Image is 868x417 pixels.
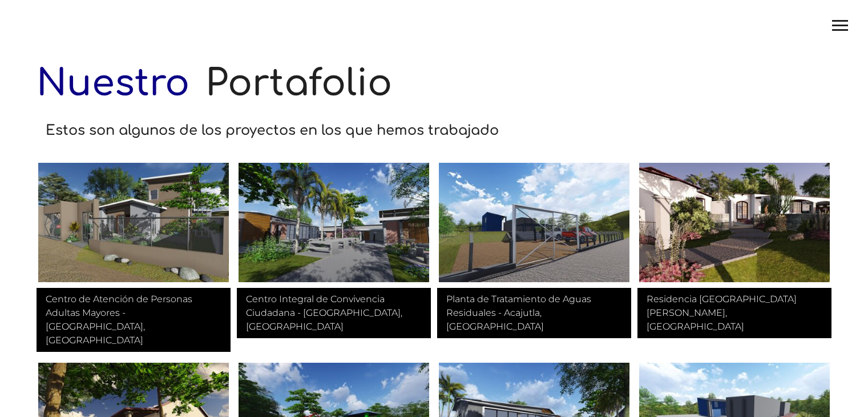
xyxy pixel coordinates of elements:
[437,288,631,338] a: Planta de Tratamiento de Aguas Residuales - Acajutla, [GEOGRAPHIC_DATA]
[237,288,431,338] a: Centro Integral de Convivencia Ciudadana - [GEOGRAPHIC_DATA], [GEOGRAPHIC_DATA]
[37,288,231,352] a: Centro de Atención de Personas Adultas Mayores - [GEOGRAPHIC_DATA], [GEOGRAPHIC_DATA]
[37,63,189,104] span: Nuestro
[637,288,831,338] a: Residencia [GEOGRAPHIC_DATA][PERSON_NAME], [GEOGRAPHIC_DATA]
[37,161,231,284] img: CAAM
[237,161,431,284] img: CICC
[637,161,831,284] img: La Hacienda
[37,119,831,143] h2: Estos son algunos de los proyectos en los que hemos trabajado
[205,63,392,104] span: Portafolio
[437,161,631,284] img: Planta Metalio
